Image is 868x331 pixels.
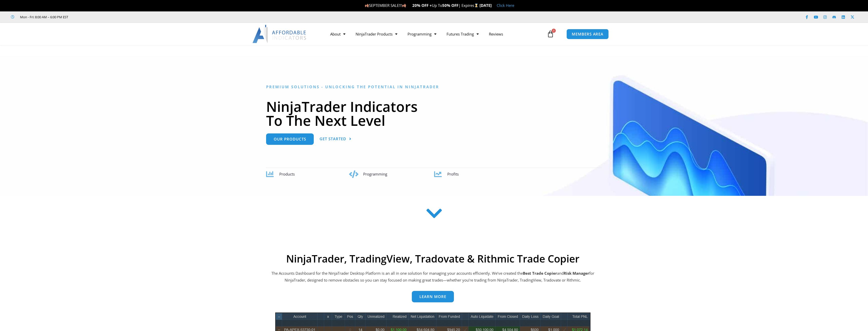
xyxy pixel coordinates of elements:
span: Mon - Fri: 8:00 AM – 6:00 PM EST [19,14,68,20]
strong: 50% OFF [442,3,458,8]
span: Products [279,171,295,177]
a: About [325,28,350,40]
img: ⌛ [474,4,478,7]
span: Learn more [419,295,446,299]
strong: 20% OFF + [412,3,432,8]
a: Programming [402,28,441,40]
a: Reviews [484,28,508,40]
span: MEMBERS AREA [572,32,603,36]
a: Click Here [497,3,514,8]
strong: [DATE] [479,3,492,8]
span: Profits [447,171,459,177]
iframe: Customer reviews powered by Trustpilot [75,14,151,20]
a: Learn more [412,291,454,302]
a: NinjaTrader Products [350,28,402,40]
a: 0 [539,27,562,41]
a: MEMBERS AREA [566,29,609,39]
img: LogoAI | Affordable Indicators – NinjaTrader [252,25,307,43]
b: Best Trade Copier [523,271,557,276]
h2: NinjaTrader, TradingView, Tradovate & Rithmic Trade Copier [271,253,595,265]
strong: Risk Manager [564,271,589,276]
span: SEPTEMBER SALE!!! Up To | Expires [365,3,479,8]
h6: Premium Solutions - Unlocking the Potential in NinjaTrader [266,84,602,89]
p: The Accounts Dashboard for the NinjaTrader Desktop Platform is an all in one solution for managin... [271,270,595,284]
a: Get Started [320,133,352,145]
span: 0 [552,29,556,33]
a: Our Products [266,133,314,145]
span: Programming [363,171,387,177]
span: Get Started [320,137,346,141]
img: 🍂 [365,4,369,7]
nav: Menu [325,28,546,40]
img: 🍂 [402,4,406,7]
h1: NinjaTrader Indicators To The Next Level [266,99,602,127]
span: Our Products [274,137,306,141]
a: Futures Trading [441,28,484,40]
